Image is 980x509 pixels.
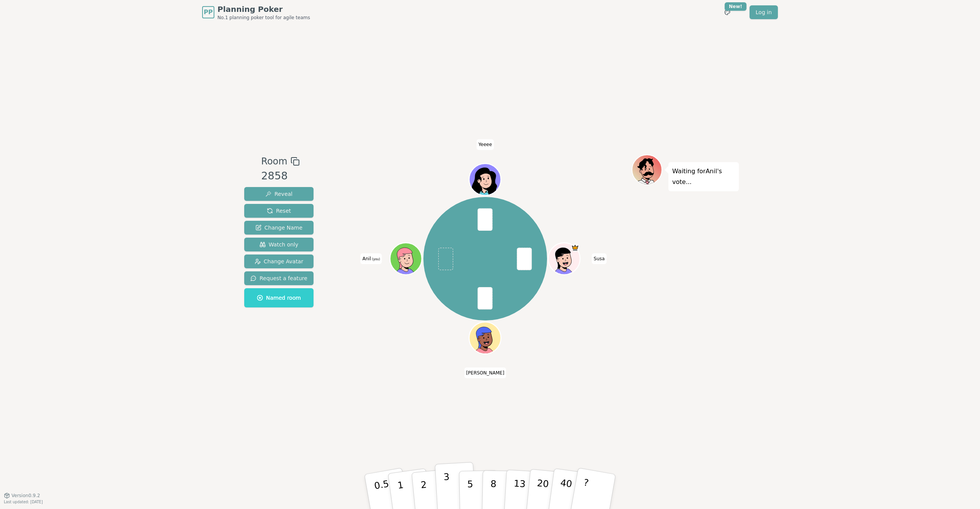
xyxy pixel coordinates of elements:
[244,221,314,235] button: Change Name
[204,8,212,17] span: PP
[255,224,302,232] span: Change Name
[267,207,291,215] span: Reset
[217,15,310,21] span: No.1 planning poker tool for agile teams
[592,253,607,264] span: Click to change your name
[244,204,314,218] button: Reset
[257,294,301,302] span: Named room
[720,5,734,19] button: New!
[260,241,299,248] span: Watch only
[361,253,382,264] span: Click to change your name
[261,154,287,168] span: Room
[244,254,314,268] button: Change Avatar
[750,5,778,19] a: Log in
[244,187,314,201] button: Reveal
[244,238,314,251] button: Watch only
[244,271,314,285] button: Request a feature
[261,168,299,184] div: 2858
[725,2,746,11] div: New!
[391,244,421,274] button: Click to change your avatar
[265,190,292,198] span: Reveal
[250,274,307,282] span: Request a feature
[371,258,380,261] span: (you)
[255,258,304,265] span: Change Avatar
[4,500,43,504] span: Last updated: [DATE]
[217,4,310,15] span: Planning Poker
[672,166,735,187] p: Waiting for Anil 's vote...
[464,368,506,378] span: Click to change your name
[244,288,314,307] button: Named room
[571,244,579,252] span: Susa is the host
[202,4,310,21] a: PPPlanning PokerNo.1 planning poker tool for agile teams
[11,493,40,499] span: Version 0.9.2
[477,139,494,150] span: Click to change your name
[4,493,40,499] button: Version0.9.2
